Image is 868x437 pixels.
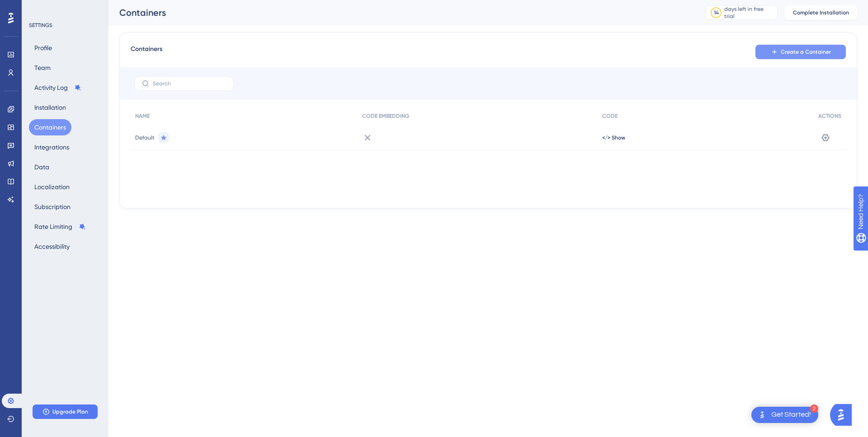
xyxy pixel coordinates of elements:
button: Activity Log [29,79,87,96]
button: Installation [29,99,71,116]
button: Profile [29,40,57,56]
div: 2 [810,404,818,413]
span: Create a Container [781,48,831,56]
button: Accessibility [29,238,75,255]
button: Complete Installation [785,5,857,20]
div: Containers [119,6,683,19]
button: Upgrade Plan [33,404,98,419]
button: Create a Container [755,45,846,59]
span: NAME [135,112,150,120]
div: SETTINGS [29,22,102,29]
span: CODE [602,112,618,120]
button: Team [29,60,56,76]
span: Default [135,134,155,141]
div: Get Started! [771,410,811,420]
span: ACTIONS [818,112,841,120]
div: days left in free trial [724,5,774,20]
button: Containers [29,119,71,135]
span: Containers [131,44,162,60]
iframe: UserGuiding AI Assistant Launcher [830,401,857,428]
div: 14 [714,9,719,16]
span: Complete Installation [793,9,849,16]
button: </> Show [602,134,625,141]
span: CODE EMBEDDING [362,112,409,120]
input: Search [153,80,226,87]
div: Open Get Started! checklist, remaining modules: 2 [751,407,818,423]
button: Integrations [29,139,75,155]
span: Need Help? [21,2,57,13]
img: launcher-image-alternative-text [757,409,768,420]
button: Data [29,159,55,175]
button: Localization [29,179,75,195]
button: Rate Limiting [29,218,91,235]
button: Subscription [29,199,76,215]
span: Upgrade Plan [52,408,88,415]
